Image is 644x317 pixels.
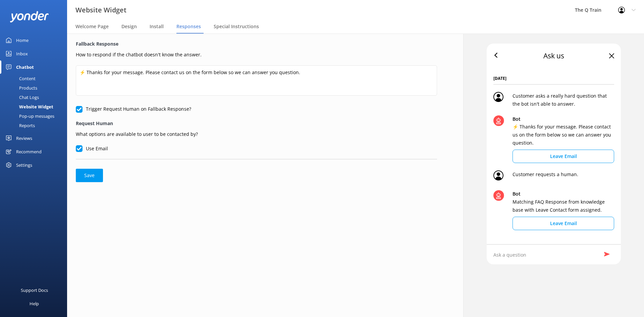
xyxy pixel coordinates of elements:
a: Pop-up messages [4,111,67,121]
img: yonder-white-logo.png [10,11,49,22]
a: Reports [4,121,67,130]
div: Help [30,297,39,310]
span: Responses [176,23,201,30]
label: Trigger Request Human on Fallback Response? [76,105,191,113]
button: Leave Email [513,217,614,230]
div: Settings [16,158,32,172]
label: Fallback Response [76,40,437,48]
span: Welcome Page [75,23,109,30]
div: Reviews [16,131,32,145]
div: Chat Logs [4,93,39,102]
button: Save [76,169,103,182]
div: Support Docs [21,283,48,297]
p: ⚡ Thanks for your message. Please contact us on the form below so we can answer you question. [513,123,614,147]
p: How to respond if the chatbot doesn't know the answer. [76,49,437,58]
div: Chatbot [16,60,34,74]
div: Recommend [16,145,42,158]
div: Inbox [16,47,28,60]
div: Home [16,34,29,47]
p: What options are available to user to be contacted by? [76,129,437,138]
label: Request Human [76,120,437,127]
a: Content [4,74,67,83]
label: Use Email [76,145,108,152]
textarea: ⚡ Thanks for your message. Please contact us on the form below so we can answer you question. [76,65,437,96]
div: Reports [4,121,35,130]
a: Products [4,83,67,93]
h3: Website Widget [75,5,126,15]
span: Design [121,23,137,30]
p: Bot [513,190,614,198]
button: Leave Email [513,150,614,163]
p: Customer asks a really hard question that the bot isn't able to answer. [513,92,614,108]
p: Bot [513,115,614,123]
div: Pop-up messages [4,111,54,121]
div: Ask us [543,50,564,62]
div: Content [4,74,36,83]
p: Customer requests a human. [513,170,578,183]
span: [DATE] [493,75,614,85]
span: Special Instructions [214,23,259,30]
div: Website Widget [4,102,53,111]
a: Chat Logs [4,93,67,102]
div: Products [4,83,37,93]
a: Website Widget [4,102,67,111]
p: Matching FAQ Response from knowledge base with Leave Contact form assigned. [513,198,614,214]
span: Install [150,23,164,30]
